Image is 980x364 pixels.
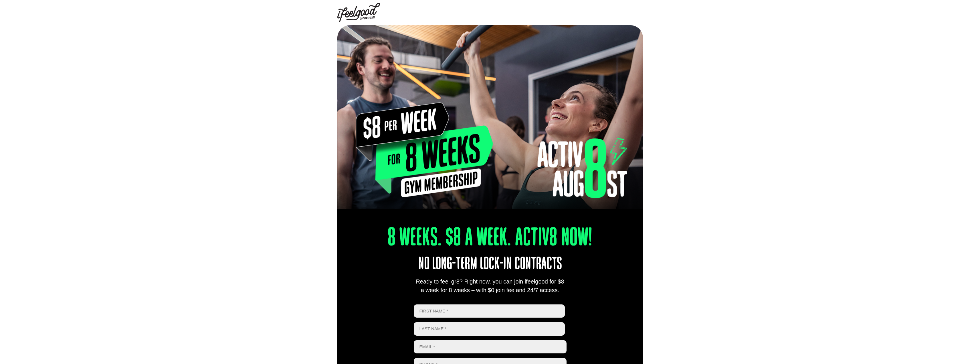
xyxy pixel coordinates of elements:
[414,277,567,294] div: Ready to feel gr8? Right now, you can join ifeelgood for $8 a week for 8 weeks – with $0 join fee...
[353,251,627,277] p: No long-term lock-in contracts
[414,322,565,336] input: Last name *
[414,304,565,318] input: First name *
[414,340,567,354] input: Email *
[368,226,612,251] h1: 8 Weeks. $8 A Week. Activ8 Now!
